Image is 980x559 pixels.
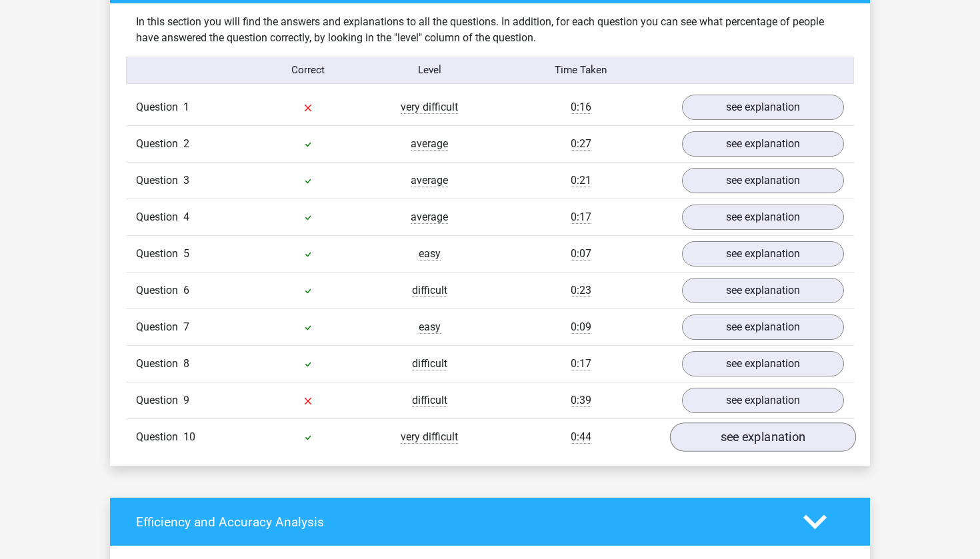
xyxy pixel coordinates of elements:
[248,63,369,78] div: Correct
[670,422,856,452] a: see explanation
[183,320,189,333] span: 7
[682,388,844,413] a: see explanation
[183,284,189,296] span: 6
[682,351,844,376] a: see explanation
[126,14,854,46] div: In this section you will find the answers and explanations to all the questions. In addition, for...
[411,174,448,187] span: average
[136,514,783,530] h4: Efficiency and Accuracy Analysis
[682,131,844,157] a: see explanation
[136,209,183,225] span: Question
[490,63,672,78] div: Time Taken
[136,99,183,115] span: Question
[136,173,183,189] span: Question
[682,314,844,340] a: see explanation
[571,174,591,187] span: 0:21
[412,284,447,297] span: difficult
[411,137,448,151] span: average
[571,211,591,224] span: 0:17
[183,394,189,406] span: 9
[183,137,189,150] span: 2
[136,282,183,298] span: Question
[183,430,195,443] span: 10
[183,101,189,113] span: 1
[136,246,183,262] span: Question
[136,392,183,408] span: Question
[571,101,591,114] span: 0:16
[571,284,591,297] span: 0:23
[419,247,441,261] span: easy
[136,429,183,445] span: Question
[183,174,189,187] span: 3
[412,357,447,370] span: difficult
[571,357,591,370] span: 0:17
[183,211,189,223] span: 4
[419,320,441,334] span: easy
[571,137,591,151] span: 0:27
[183,357,189,370] span: 8
[136,319,183,335] span: Question
[682,278,844,303] a: see explanation
[412,394,447,407] span: difficult
[183,247,189,260] span: 5
[571,247,591,261] span: 0:07
[682,205,844,230] a: see explanation
[136,356,183,372] span: Question
[401,101,458,114] span: very difficult
[401,430,458,444] span: very difficult
[682,95,844,120] a: see explanation
[682,241,844,267] a: see explanation
[411,211,448,224] span: average
[571,394,591,407] span: 0:39
[682,168,844,193] a: see explanation
[136,136,183,152] span: Question
[571,320,591,334] span: 0:09
[369,63,490,78] div: Level
[571,430,591,444] span: 0:44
